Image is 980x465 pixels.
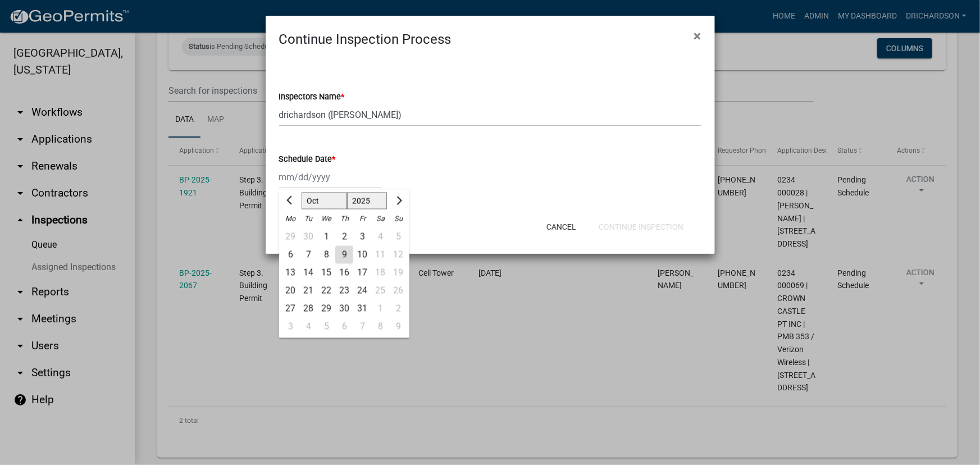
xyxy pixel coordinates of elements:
[335,210,353,228] div: Th
[317,282,335,300] div: Wednesday, October 22, 2025
[317,318,335,336] div: 5
[353,300,371,318] div: Friday, October 31, 2025
[317,300,335,318] div: 29
[281,300,299,318] div: Monday, October 27, 2025
[335,228,353,246] div: Thursday, October 2, 2025
[279,156,336,163] label: Schedule Date
[694,28,701,44] span: ×
[317,264,335,282] div: 15
[353,210,371,228] div: Fr
[299,228,317,246] div: Tuesday, September 30, 2025
[353,264,371,282] div: 17
[299,300,317,318] div: 28
[353,264,371,282] div: Friday, October 17, 2025
[317,282,335,300] div: 22
[281,246,299,264] div: Monday, October 6, 2025
[302,193,347,209] select: Select month
[389,210,407,228] div: Su
[347,193,387,209] select: Select year
[353,318,371,336] div: 7
[281,318,299,336] div: Monday, November 3, 2025
[299,282,317,300] div: Tuesday, October 21, 2025
[353,228,371,246] div: Friday, October 3, 2025
[685,20,710,52] button: Close
[353,246,371,264] div: Friday, October 10, 2025
[317,210,335,228] div: We
[299,246,317,264] div: Tuesday, October 7, 2025
[335,300,353,318] div: 30
[317,246,335,264] div: Wednesday, October 8, 2025
[281,228,299,246] div: 29
[299,210,317,228] div: Tu
[299,264,317,282] div: Tuesday, October 14, 2025
[335,246,353,264] div: 9
[335,246,353,264] div: Thursday, October 9, 2025
[391,192,404,210] button: Next month
[317,228,335,246] div: Wednesday, October 1, 2025
[281,246,299,264] div: 6
[299,282,317,300] div: 21
[299,318,317,336] div: Tuesday, November 4, 2025
[281,210,299,228] div: Mo
[335,282,353,300] div: 23
[353,228,371,246] div: 3
[281,300,299,318] div: 27
[281,264,299,282] div: Monday, October 13, 2025
[335,264,353,282] div: Thursday, October 16, 2025
[299,228,317,246] div: 30
[284,192,297,210] button: Previous month
[299,246,317,264] div: 7
[335,300,353,318] div: Thursday, October 30, 2025
[299,318,317,336] div: 4
[299,300,317,318] div: Tuesday, October 28, 2025
[317,228,335,246] div: 1
[335,318,353,336] div: Thursday, November 6, 2025
[317,300,335,318] div: Wednesday, October 29, 2025
[353,282,371,300] div: Friday, October 24, 2025
[281,228,299,246] div: Monday, September 29, 2025
[371,210,389,228] div: Sa
[537,217,585,237] button: Cancel
[335,318,353,336] div: 6
[299,264,317,282] div: 14
[353,246,371,264] div: 10
[281,264,299,282] div: 13
[353,318,371,336] div: Friday, November 7, 2025
[317,246,335,264] div: 8
[281,282,299,300] div: Monday, October 20, 2025
[317,264,335,282] div: Wednesday, October 15, 2025
[279,29,452,49] h4: Continue Inspection Process
[279,166,382,189] input: mm/dd/yyyy
[353,282,371,300] div: 24
[279,93,345,101] label: Inspectors Name
[353,300,371,318] div: 31
[281,318,299,336] div: 3
[335,264,353,282] div: 16
[317,318,335,336] div: Wednesday, November 5, 2025
[335,228,353,246] div: 2
[335,282,353,300] div: Thursday, October 23, 2025
[281,282,299,300] div: 20
[590,217,692,237] button: Continue Inspection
